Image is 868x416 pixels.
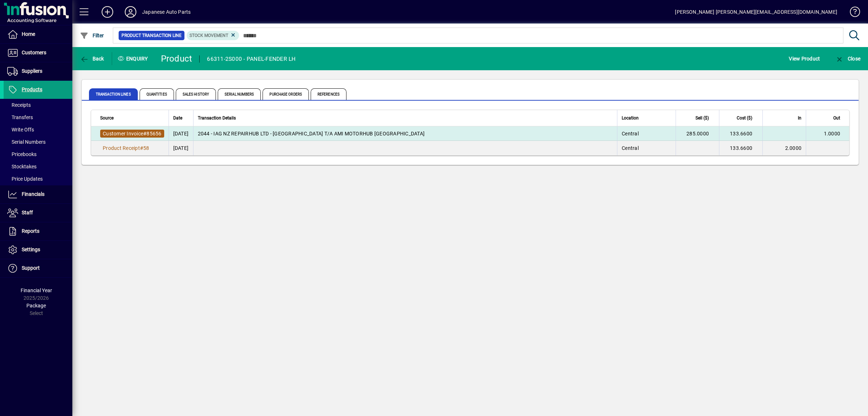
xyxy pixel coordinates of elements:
[142,6,191,18] div: Japanese Auto Parts
[4,111,72,123] a: Transfers
[22,210,33,215] span: Staff
[4,62,72,80] a: Suppliers
[4,148,72,160] a: Pricebooks
[4,204,72,222] a: Staff
[737,114,752,122] span: Cost ($)
[100,114,164,122] div: Source
[22,68,42,74] span: Suppliers
[676,126,719,141] td: 285.0000
[4,136,72,148] a: Serial Numbers
[103,131,143,136] span: Customer Invoice
[169,141,193,155] td: [DATE]
[100,144,152,152] a: Product Receipt#58
[122,32,182,39] span: Product Transaction Line
[4,185,72,203] a: Financials
[4,123,72,136] a: Write Offs
[680,114,715,122] div: Sell ($)
[724,114,759,122] div: Cost ($)
[4,241,72,259] a: Settings
[80,56,104,62] span: Back
[187,31,239,40] mat-chip: Product Transaction Type: Stock movement
[22,228,39,234] span: Reports
[218,88,261,100] span: Serial Numbers
[100,130,164,138] a: Customer Invoice#85656
[80,33,104,38] span: Filter
[143,131,146,136] span: #
[622,114,671,122] div: Location
[7,151,37,157] span: Pricebooks
[622,131,639,136] span: Central
[4,25,72,43] a: Home
[103,145,140,151] span: Product Receipt
[833,114,840,122] span: Out
[824,131,841,136] span: 1.0000
[146,131,161,136] span: 85656
[173,114,182,122] span: Date
[89,88,138,100] span: Transaction Lines
[140,145,143,151] span: #
[143,145,149,151] span: 58
[198,114,236,122] span: Transaction Details
[22,247,40,252] span: Settings
[78,29,106,42] button: Filter
[78,52,106,65] button: Back
[827,52,868,65] app-page-header-button: Close enquiry
[193,126,617,141] td: 2044 - IAG NZ REPAIRHUB LTD - [GEOGRAPHIC_DATA] T/A AMI MOTORHUB [GEOGRAPHIC_DATA]
[176,88,216,100] span: Sales History
[190,33,228,38] span: Stock movement
[789,53,820,64] span: View Product
[7,114,33,120] span: Transfers
[140,88,174,100] span: Quantities
[719,141,762,155] td: 133.6600
[119,5,142,18] button: Profile
[22,31,35,37] span: Home
[207,53,295,65] div: 66311-2S000 - PANEL-FENDER LH
[263,88,309,100] span: Purchase Orders
[7,139,46,145] span: Serial Numbers
[785,145,802,151] span: 2.0000
[7,127,34,133] span: Write Offs
[622,114,639,122] span: Location
[161,53,192,64] div: Product
[4,99,72,111] a: Receipts
[169,126,193,141] td: [DATE]
[798,114,801,122] span: In
[833,52,862,65] button: Close
[787,52,822,65] button: View Product
[173,114,189,122] div: Date
[7,102,31,108] span: Receipts
[7,176,43,182] span: Price Updates
[21,287,52,293] span: Financial Year
[22,87,42,92] span: Products
[835,56,860,62] span: Close
[22,50,46,55] span: Customers
[4,44,72,62] a: Customers
[96,5,119,18] button: Add
[844,1,859,25] a: Knowledge Base
[311,88,346,100] span: References
[719,126,762,141] td: 133.6600
[4,222,72,240] a: Reports
[4,160,72,173] a: Stocktakes
[695,114,709,122] span: Sell ($)
[4,173,72,185] a: Price Updates
[26,303,46,308] span: Package
[622,145,639,151] span: Central
[4,259,72,277] a: Support
[72,52,112,65] app-page-header-button: Back
[7,164,37,169] span: Stocktakes
[22,191,44,197] span: Financials
[100,114,114,122] span: Source
[22,265,40,271] span: Support
[112,53,156,64] div: Enquiry
[675,6,837,18] div: [PERSON_NAME] [PERSON_NAME][EMAIL_ADDRESS][DOMAIN_NAME]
